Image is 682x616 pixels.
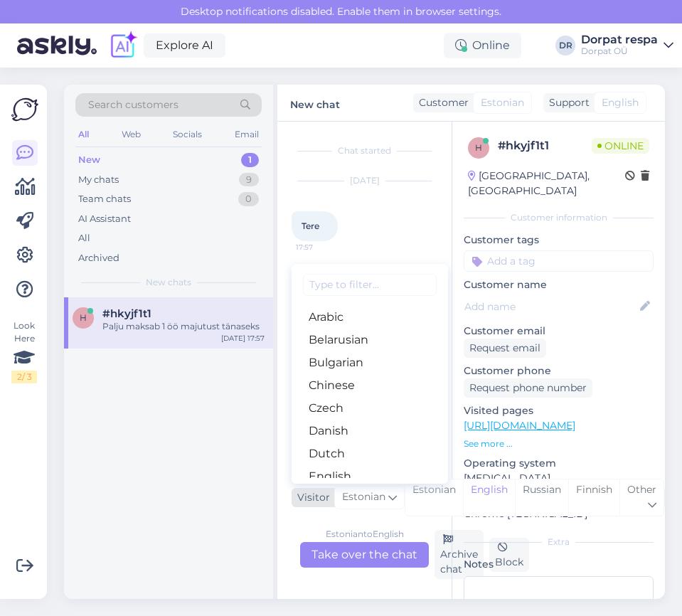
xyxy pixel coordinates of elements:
[11,96,38,123] img: Askly Logo
[88,97,179,112] span: Search customers
[75,125,92,144] div: All
[475,142,482,153] span: h
[102,320,265,333] div: Palju maksab 1 öö majutust tänaseks
[464,557,654,572] p: Notes
[80,312,87,323] span: h
[292,306,448,329] a: Arabic
[78,192,131,206] div: Team chats
[464,363,654,378] p: Customer phone
[464,299,637,314] input: Add name
[464,437,654,450] p: See more ...
[543,95,590,110] div: Support
[464,211,654,224] div: Customer information
[464,456,654,471] p: Operating system
[581,34,658,46] div: Dorpat respa
[292,490,330,505] div: Visitor
[292,351,448,374] a: Bulgarian
[498,137,592,154] div: # hkyjf1t1
[292,420,448,442] a: Danish
[464,471,654,486] p: [MEDICAL_DATA]
[568,479,619,516] div: Finnish
[515,479,568,516] div: Russian
[481,95,524,110] span: Estonian
[292,397,448,420] a: Czech
[292,442,448,465] a: Dutch
[468,169,625,198] div: [GEOGRAPHIC_DATA], [GEOGRAPHIC_DATA]
[413,95,469,110] div: Customer
[78,231,90,245] div: All
[144,33,225,58] a: Explore AI
[302,221,319,231] span: Tere
[78,173,119,187] div: My chats
[555,36,575,55] div: DR
[464,339,546,358] div: Request email
[464,378,592,398] div: Request phone number
[292,465,448,488] a: English
[170,125,205,144] div: Socials
[78,153,100,167] div: New
[581,46,658,57] div: Dorpat OÜ
[464,233,654,248] p: Customer tags
[326,528,404,541] div: Estonian to English
[11,319,37,383] div: Look Here
[581,34,673,57] a: Dorpat respaDorpat OÜ
[292,144,437,157] div: Chat started
[342,489,385,505] span: Estonian
[627,483,656,496] span: Other
[292,374,448,397] a: Chinese
[464,250,654,272] input: Add a tag
[435,530,484,579] div: Archive chat
[296,242,349,253] span: 17:57
[221,333,265,344] div: [DATE] 17:57
[464,277,654,292] p: Customer name
[292,174,437,187] div: [DATE]
[602,95,639,110] span: English
[232,125,262,144] div: Email
[238,192,259,206] div: 0
[11,371,37,383] div: 2 / 3
[444,33,521,58] div: Online
[464,403,654,418] p: Visited pages
[241,153,259,167] div: 1
[239,173,259,187] div: 9
[108,31,138,60] img: explore-ai
[119,125,144,144] div: Web
[300,542,429,568] div: Take over the chat
[146,276,191,289] span: New chats
[78,212,131,226] div: AI Assistant
[78,251,119,265] div: Archived
[464,419,575,432] a: [URL][DOMAIN_NAME]
[290,93,340,112] label: New chat
[463,479,515,516] div: English
[405,479,463,516] div: Estonian
[592,138,649,154] span: Online
[292,329,448,351] a: Belarusian
[102,307,151,320] span: #hkyjf1t1
[303,274,437,296] input: Type to filter...
[464,536,654,548] div: Extra
[464,324,654,339] p: Customer email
